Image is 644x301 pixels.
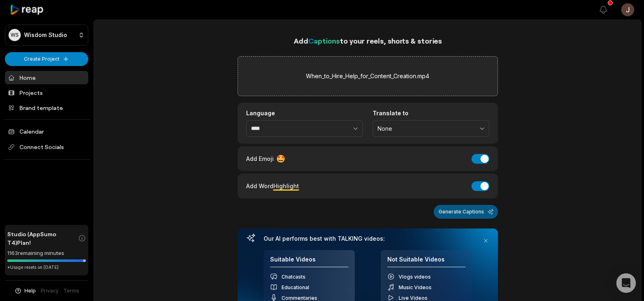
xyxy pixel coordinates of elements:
label: When_to_Hire_Help_for_Content_Creation.mp4 [306,71,429,81]
label: Language [246,110,363,117]
div: WS [9,29,21,41]
h4: Suitable Videos [270,256,348,268]
span: None [378,125,473,132]
a: Calendar [5,125,88,138]
button: Create Project [5,52,88,66]
h4: Not Suitable Videos [387,256,465,268]
a: Home [5,71,88,84]
label: Translate to [373,110,489,117]
h3: Our AI performs best with TALKING videos: [264,235,472,242]
a: Privacy [41,287,59,294]
h1: Add to your reels, shorts & stories [238,35,498,46]
button: None [373,120,489,137]
span: Captions [308,36,340,45]
span: Highlight [273,182,299,189]
div: Open Intercom Messenger [616,273,636,293]
button: Help [14,287,36,294]
span: Help [24,287,36,294]
span: Chatcasts [282,274,306,280]
p: Wisdom Studio [24,31,67,39]
div: Add Word [246,180,299,191]
span: Music Videos [399,284,432,290]
div: 1163 remaining minutes [7,249,86,257]
a: Brand template [5,101,88,114]
button: Generate Captions [434,205,498,219]
a: Projects [5,86,88,99]
span: Studio (AppSumo T4) Plan! [7,230,78,247]
span: Live Videos [399,295,428,301]
span: 🤩 [276,153,285,164]
span: Commentaries [282,295,317,301]
span: Connect Socials [5,140,88,154]
span: Vlogs videos [399,274,431,280]
span: Educational [282,284,309,290]
a: Terms [63,287,79,294]
span: Add Emoji [246,154,274,163]
div: *Usage resets on [DATE] [7,264,86,270]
